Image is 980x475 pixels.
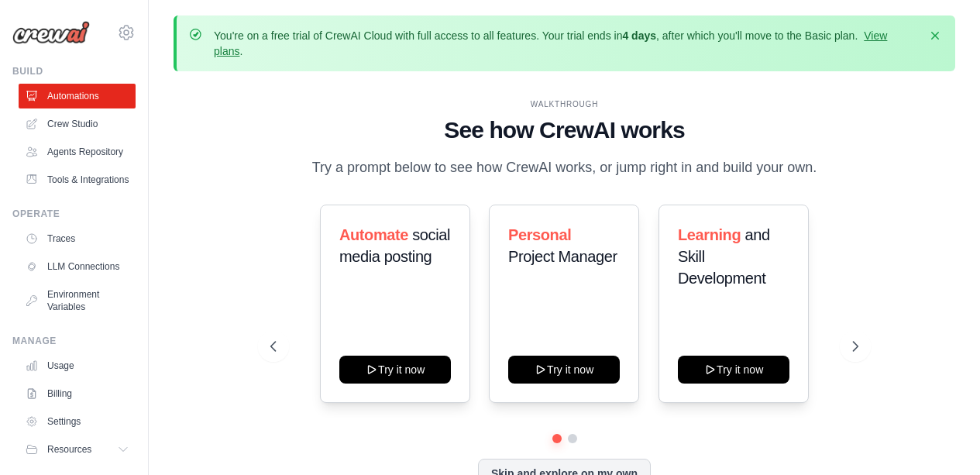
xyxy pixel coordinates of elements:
[622,29,656,42] strong: 4 days
[19,139,136,164] a: Agents Repository
[19,112,136,136] a: Crew Studio
[903,401,980,475] div: Widget de chat
[214,28,918,59] p: You're on a free trial of CrewAI Cloud with full access to all features. Your trial ends in , aft...
[19,254,136,279] a: LLM Connections
[12,208,136,220] div: Operate
[508,226,571,243] span: Personal
[19,84,136,108] a: Automations
[508,356,620,384] button: Try it now
[678,356,789,384] button: Try it now
[12,21,90,44] img: Logo
[678,226,741,243] span: Learning
[678,226,770,287] span: and Skill Development
[19,437,136,462] button: Resources
[339,226,408,243] span: Automate
[19,282,136,319] a: Environment Variables
[903,401,980,475] iframe: Chat Widget
[12,335,136,347] div: Manage
[12,65,136,77] div: Build
[19,409,136,434] a: Settings
[270,116,858,144] h1: See how CrewAI works
[19,381,136,406] a: Billing
[47,443,91,456] span: Resources
[304,157,825,179] p: Try a prompt below to see how CrewAI works, or jump right in and build your own.
[339,226,450,265] span: social media posting
[508,248,617,265] span: Project Manager
[19,167,136,192] a: Tools & Integrations
[270,98,858,110] div: WALKTHROUGH
[19,226,136,251] a: Traces
[339,356,451,384] button: Try it now
[19,353,136,378] a: Usage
